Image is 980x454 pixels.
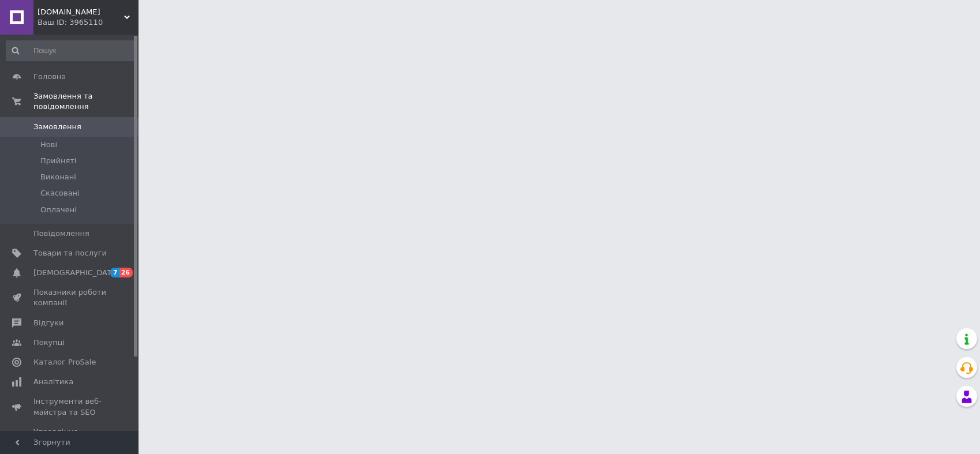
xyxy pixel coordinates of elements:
[33,122,81,132] span: Замовлення
[33,91,139,112] span: Замовлення та повідомлення
[38,7,124,17] span: Pastrynom.com.ua
[33,228,89,239] span: Повідомлення
[38,17,139,28] div: Ваш ID: 3965110
[33,268,119,278] span: [DEMOGRAPHIC_DATA]
[40,156,76,166] span: Прийняті
[40,205,77,215] span: Оплачені
[33,287,107,308] span: Показники роботи компанії
[110,268,119,277] span: 7
[6,40,136,61] input: Пошук
[119,268,133,277] span: 26
[33,427,107,448] span: Управління сайтом
[33,377,73,387] span: Аналітика
[33,248,107,258] span: Товари та послуги
[33,357,96,367] span: Каталог ProSale
[33,72,66,82] span: Головна
[40,172,76,182] span: Виконані
[33,318,63,328] span: Відгуки
[40,188,80,198] span: Скасовані
[40,140,57,150] span: Нові
[33,337,65,348] span: Покупці
[33,396,107,417] span: Інструменти веб-майстра та SEO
